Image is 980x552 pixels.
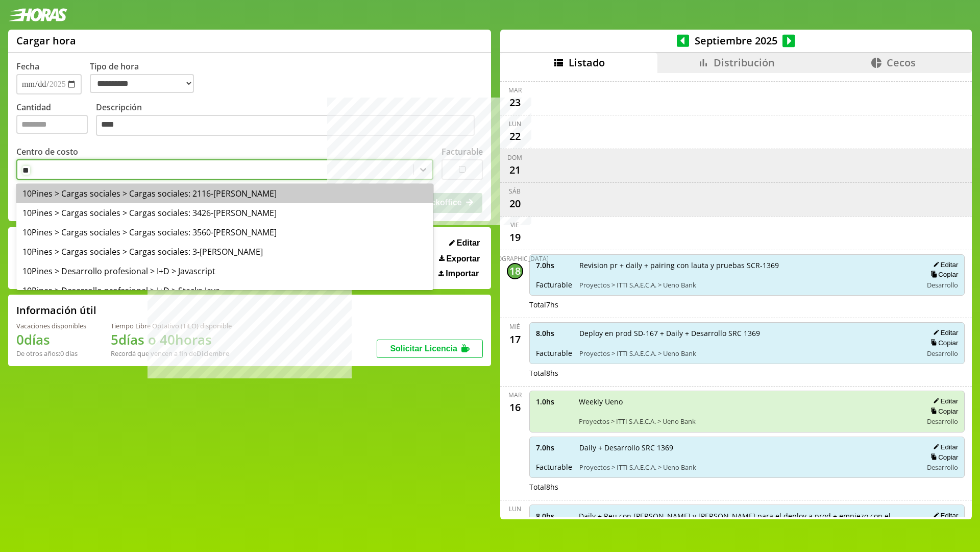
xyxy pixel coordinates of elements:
div: mié [509,322,520,331]
div: 18 [507,263,523,279]
div: 16 [507,399,523,416]
button: Copiar [927,407,958,416]
div: 19 [507,229,523,246]
h2: Información útil [16,303,96,317]
span: 7.0 hs [536,443,572,452]
textarea: Descripción [96,115,475,136]
span: Cecos [887,56,916,69]
img: logotipo [8,8,67,21]
div: 10Pines > Desarrollo profesional > I+D > Stacks Java [16,281,433,300]
button: Editar [930,443,958,451]
span: Proyectos > ITTI S.A.E.C.A. > Ueno Bank [579,280,916,290]
div: lun [509,505,521,513]
span: Distribución [714,56,775,69]
span: 7.0 hs [536,260,572,270]
label: Facturable [442,146,483,157]
label: Cantidad [16,102,96,139]
div: mar [508,391,522,399]
div: 10Pines > Cargas sociales > Cargas sociales: 3560-[PERSON_NAME] [16,223,433,242]
h1: 5 días o 40 horas [111,330,232,349]
span: Editar [457,238,480,248]
button: Editar [930,397,958,405]
label: Centro de costo [16,146,78,157]
div: vie [510,221,519,229]
span: 1.0 hs [536,397,572,406]
span: 8.0 hs [536,328,572,338]
div: 10Pines > Cargas sociales > Cargas sociales: 3-[PERSON_NAME] [16,242,433,261]
button: Copiar [927,453,958,462]
select: Tipo de hora [90,74,194,93]
div: 17 [507,331,523,347]
span: Exportar [446,254,480,263]
span: Desarrollo [927,417,958,426]
div: 10Pines > Cargas sociales > Cargas sociales: 2116-[PERSON_NAME] [16,184,433,203]
span: Desarrollo [927,463,958,472]
label: Descripción [96,102,483,139]
button: Copiar [927,339,958,347]
div: scrollable content [500,73,972,518]
span: Deploy en prod SD-167 + Daily + Desarrollo SRC 1369 [579,328,916,338]
label: Fecha [16,61,39,72]
span: Solicitar Licencia [390,344,457,353]
div: 22 [507,128,523,145]
span: Septiembre 2025 [689,34,782,47]
button: Copiar [927,270,958,279]
div: 10Pines > Desarrollo profesional > I+D > Javascript [16,261,433,281]
div: [DEMOGRAPHIC_DATA] [481,254,549,263]
div: 10Pines > Cargas sociales > Cargas sociales: 3426-[PERSON_NAME] [16,203,433,223]
input: Cantidad [16,115,88,134]
div: Recordá que vencen a fin de [111,349,232,358]
span: Revision pr + daily + pairing con lauta y pruebas SCR-1369 [579,260,916,270]
b: Diciembre [197,349,229,358]
div: Tiempo Libre Optativo (TiLO) disponible [111,321,232,330]
div: Vacaciones disponibles [16,321,86,330]
div: mar [508,86,522,94]
button: Editar [446,238,483,248]
div: dom [507,153,522,162]
span: Importar [446,269,479,278]
button: Exportar [436,254,483,264]
div: 15 [507,513,523,530]
button: Editar [930,260,958,269]
div: lun [509,119,521,128]
span: Desarrollo [927,349,958,358]
span: Facturable [536,280,572,290]
span: Listado [569,56,605,69]
span: Facturable [536,348,572,358]
h1: 0 días [16,330,86,349]
span: Proyectos > ITTI S.A.E.C.A. > Ueno Bank [579,417,916,426]
h1: Cargar hora [16,34,76,47]
span: Weekly Ueno [579,397,916,406]
span: Proyectos > ITTI S.A.E.C.A. > Ueno Bank [579,463,916,472]
span: Proyectos > ITTI S.A.E.C.A. > Ueno Bank [579,349,916,358]
div: Total 8 hs [529,368,965,378]
button: Editar [930,328,958,337]
span: Facturable [536,462,572,472]
span: 8.0 hs [536,511,572,521]
div: 21 [507,162,523,178]
span: Desarrollo [927,280,958,290]
label: Tipo de hora [90,61,202,94]
button: Solicitar Licencia [377,340,483,358]
div: 23 [507,94,523,111]
span: Daily + Reu con [PERSON_NAME] y [PERSON_NAME] para el deploy a prod + empiezo con el desarrollo d... [579,511,916,531]
div: 20 [507,196,523,212]
span: Daily + Desarrollo SRC 1369 [579,443,916,452]
div: Total 7 hs [529,300,965,309]
button: Editar [930,511,958,520]
div: Total 8 hs [529,482,965,492]
div: De otros años: 0 días [16,349,86,358]
div: sáb [509,187,521,196]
